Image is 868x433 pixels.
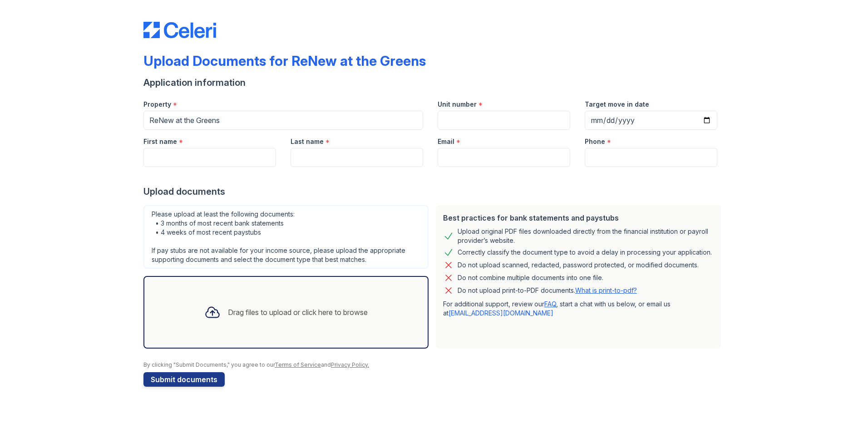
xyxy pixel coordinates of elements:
[143,76,725,89] div: Application information
[275,361,321,368] a: Terms of Service
[438,137,454,146] label: Email
[458,286,637,295] p: Do not upload print-to-PDF documents.
[228,307,368,318] div: Drag files to upload or click here to browse
[143,53,426,69] div: Upload Documents for ReNew at the Greens
[143,100,171,109] label: Property
[443,212,714,223] div: Best practices for bank statements and paystubs
[443,300,714,318] p: For additional support, review our , start a chat with us below, or email us at
[458,260,699,271] div: Do not upload scanned, redacted, password protected, or modified documents.
[143,372,225,387] button: Submit documents
[143,185,725,198] div: Upload documents
[143,361,725,369] div: By clicking "Submit Documents," you agree to our and
[585,137,605,146] label: Phone
[458,247,712,258] div: Correctly classify the document type to avoid a delay in processing your application.
[449,309,553,317] a: [EMAIL_ADDRESS][DOMAIN_NAME]
[544,300,556,308] a: FAQ
[830,397,859,424] iframe: chat widget
[585,100,649,109] label: Target move in date
[331,361,369,368] a: Privacy Policy.
[438,100,477,109] label: Unit number
[143,22,216,38] img: CE_Logo_Blue-a8612792a0a2168367f1c8372b55b34899dd931a85d93a1a3d3e32e68fde9ad4.png
[143,137,177,146] label: First name
[458,272,603,283] div: Do not combine multiple documents into one file.
[143,205,429,269] div: Please upload at least the following documents: • 3 months of most recent bank statements • 4 wee...
[291,137,324,146] label: Last name
[575,286,637,294] a: What is print-to-pdf?
[458,227,714,245] div: Upload original PDF files downloaded directly from the financial institution or payroll provider’...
